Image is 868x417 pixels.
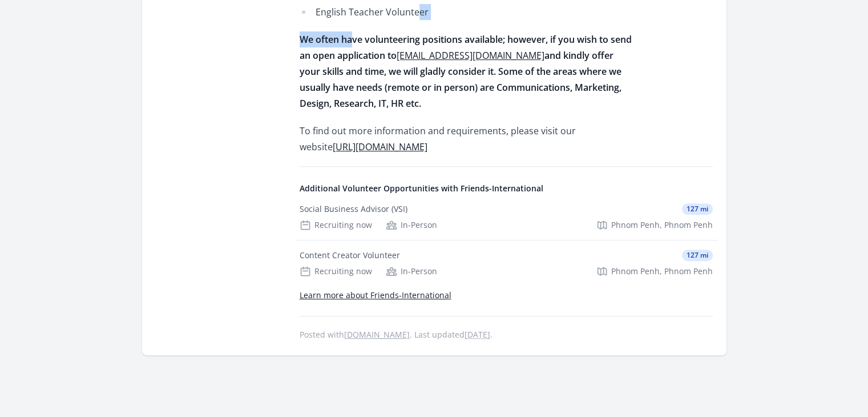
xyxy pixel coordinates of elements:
div: Recruiting now [300,219,372,231]
span: 127 mi [682,203,713,215]
a: [DOMAIN_NAME] [344,329,410,340]
abbr: Tue, Jul 29, 2025 5:27 PM [465,329,490,340]
a: [EMAIL_ADDRESS][DOMAIN_NAME] [397,49,544,62]
p: Posted with . Last updated . [300,330,713,339]
span: Phnom Penh, Phnom Penh [611,219,713,231]
a: Learn more about Friends-International [300,290,451,300]
div: Recruiting now [300,266,372,277]
a: [URL][DOMAIN_NAME] [333,141,427,153]
div: In-Person [386,266,437,277]
a: Content Creator Volunteer 127 mi Recruiting now In-Person Phnom Penh, Phnom Penh [295,240,717,286]
div: Content Creator Volunteer [300,250,400,261]
p: To find out more information and requirements, please visit our website [300,123,633,155]
span: 127 mi [682,250,713,261]
div: In-Person [386,219,437,231]
li: English Teacher Volunteer [300,4,633,20]
span: Phnom Penh, Phnom Penh [611,266,713,277]
div: Social Business Advisor (VSI) [300,203,407,215]
a: Social Business Advisor (VSI) 127 mi Recruiting now In-Person Phnom Penh, Phnom Penh [295,194,717,240]
strong: We often have volunteering positions available; however, if you wish to send an open application ... [300,33,632,110]
h4: Additional Volunteer Opportunities with Friends-International [300,183,713,194]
